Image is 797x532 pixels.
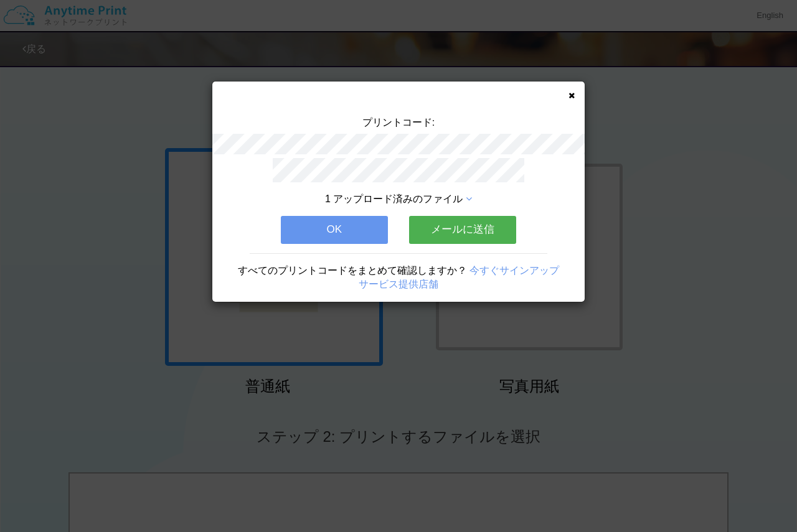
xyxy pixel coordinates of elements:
button: メールに送信 [409,216,516,243]
span: 1 アップロード済みのファイル [325,194,463,204]
a: 今すぐサインアップ [469,265,559,276]
span: プリントコード: [362,117,435,128]
span: すべてのプリントコードをまとめて確認しますか？ [238,265,467,276]
a: サービス提供店舗 [359,279,438,289]
button: OK [281,216,388,243]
